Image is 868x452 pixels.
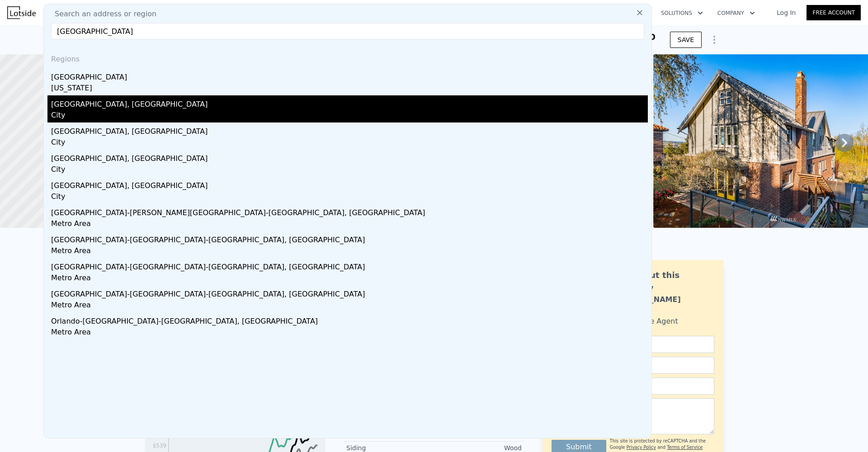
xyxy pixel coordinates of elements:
[710,5,762,21] button: Company
[51,191,648,204] div: City
[51,300,648,312] div: Metro Area
[654,5,710,21] button: Solutions
[152,443,166,449] tspan: $539
[627,445,656,450] a: Privacy Policy
[51,122,648,137] div: [GEOGRAPHIC_DATA], [GEOGRAPHIC_DATA]
[705,31,723,49] button: Show Options
[51,137,648,150] div: City
[613,294,714,316] div: [PERSON_NAME] Bahadur
[51,150,648,164] div: [GEOGRAPHIC_DATA], [GEOGRAPHIC_DATA]
[51,23,644,39] input: Enter an address, city, region, neighborhood or zip code
[51,164,648,177] div: City
[51,285,648,300] div: [GEOGRAPHIC_DATA]-[GEOGRAPHIC_DATA]-[GEOGRAPHIC_DATA], [GEOGRAPHIC_DATA]
[51,218,648,231] div: Metro Area
[766,8,807,17] a: Log In
[51,83,648,95] div: [US_STATE]
[51,231,648,245] div: [GEOGRAPHIC_DATA]-[GEOGRAPHIC_DATA]-[GEOGRAPHIC_DATA], [GEOGRAPHIC_DATA]
[51,110,648,122] div: City
[47,9,156,19] span: Search an address or region
[51,312,648,327] div: Orlando-[GEOGRAPHIC_DATA]-[GEOGRAPHIC_DATA], [GEOGRAPHIC_DATA]
[51,95,648,110] div: [GEOGRAPHIC_DATA], [GEOGRAPHIC_DATA]
[51,177,648,191] div: [GEOGRAPHIC_DATA], [GEOGRAPHIC_DATA]
[47,47,648,68] div: Regions
[613,269,714,294] div: Ask about this property
[51,327,648,339] div: Metro Area
[51,204,648,218] div: [GEOGRAPHIC_DATA]-[PERSON_NAME][GEOGRAPHIC_DATA]-[GEOGRAPHIC_DATA], [GEOGRAPHIC_DATA]
[51,245,648,258] div: Metro Area
[670,32,702,48] button: SAVE
[7,6,36,19] img: Lotside
[51,258,648,273] div: [GEOGRAPHIC_DATA]-[GEOGRAPHIC_DATA]-[GEOGRAPHIC_DATA], [GEOGRAPHIC_DATA]
[51,273,648,285] div: Metro Area
[807,5,861,20] a: Free Account
[667,445,703,450] a: Terms of Service
[51,68,648,83] div: [GEOGRAPHIC_DATA]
